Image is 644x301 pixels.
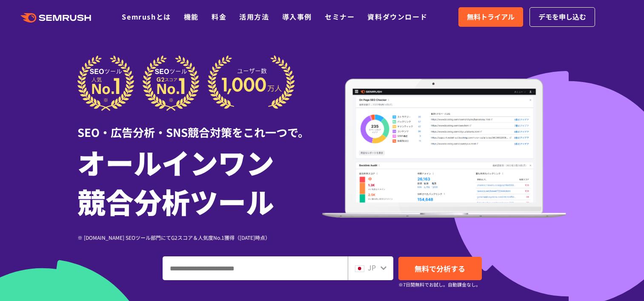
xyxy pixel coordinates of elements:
[212,11,226,22] a: 料金
[398,257,482,280] a: 無料で分析する
[458,7,523,27] a: 無料トライアル
[239,11,269,22] a: 活用方法
[367,11,427,22] a: 資料ダウンロード
[398,281,481,289] small: ※7日間無料でお試し。自動課金なし。
[282,11,312,22] a: 導入事例
[77,142,322,221] h1: オールインワン 競合分析ツール
[467,11,515,23] span: 無料トライアル
[325,11,355,22] a: セミナー
[77,233,322,241] div: ※ [DOMAIN_NAME] SEOツール部門にてG2スコア＆人気度No.1獲得（[DATE]時点）
[122,11,171,22] a: Semrushとは
[415,263,465,274] span: 無料で分析する
[538,11,586,23] span: デモを申し込む
[184,11,199,22] a: 機能
[77,111,322,140] div: SEO・広告分析・SNS競合対策をこれ一つで。
[368,262,376,273] span: JP
[163,257,347,280] input: ドメイン、キーワードまたはURLを入力してください
[530,7,595,27] a: デモを申し込む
